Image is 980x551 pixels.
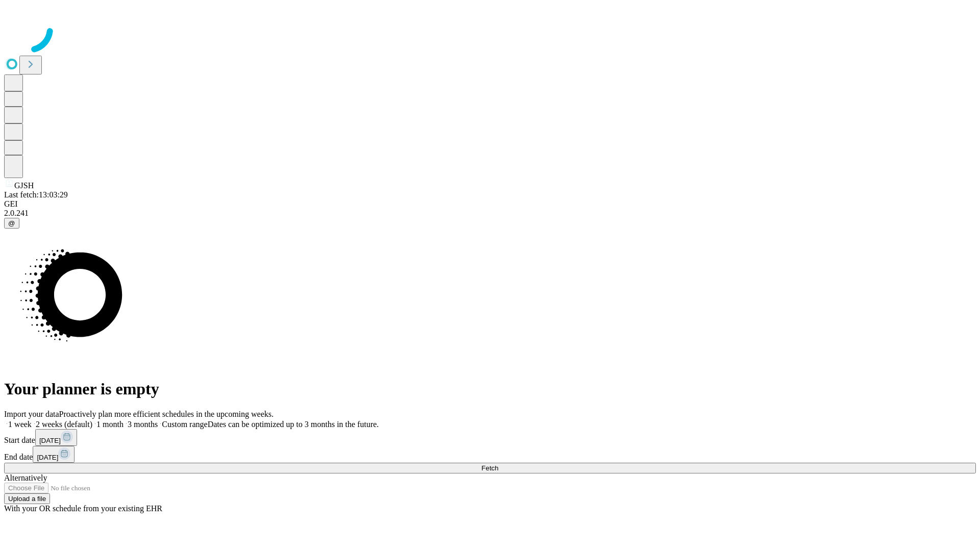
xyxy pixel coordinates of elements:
[4,463,976,473] button: Fetch
[36,420,92,429] span: 2 weeks (default)
[14,181,34,190] span: GJSH
[128,420,158,429] span: 3 months
[208,420,379,429] span: Dates can be optimized up to 3 months in the future.
[33,446,75,463] button: [DATE]
[4,209,976,218] div: 2.0.241
[4,473,47,482] span: Alternatively
[4,446,976,463] div: End date
[35,429,77,446] button: [DATE]
[96,420,124,429] span: 1 month
[4,199,976,209] div: GEI
[4,190,68,199] span: Last fetch: 13:03:29
[8,219,15,227] span: @
[4,380,976,398] h1: Your planner is empty
[4,218,19,229] button: @
[4,493,50,504] button: Upload a file
[4,410,59,418] span: Import your data
[39,437,61,444] span: [DATE]
[59,410,274,418] span: Proactively plan more efficient schedules in the upcoming weeks.
[8,420,32,429] span: 1 week
[4,504,162,513] span: With your OR schedule from your existing EHR
[4,429,976,446] div: Start date
[37,454,58,461] span: [DATE]
[162,420,207,429] span: Custom range
[481,464,498,472] span: Fetch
